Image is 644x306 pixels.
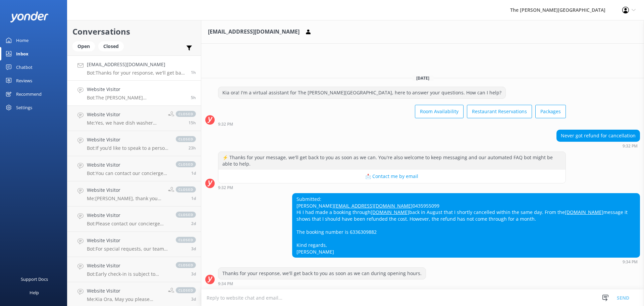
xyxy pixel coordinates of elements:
span: closed [176,136,196,142]
span: Sep 28 2025 05:24pm (UTC +13:00) Pacific/Auckland [191,95,196,100]
div: Closed [98,41,124,51]
p: Me: Kia Ora, May you please clarify what you are enquiring about. Nga mihi nui (Kind regards), Ru... [87,296,163,302]
span: closed [176,161,196,167]
div: Kia ora! I'm a virtual assistant for The [PERSON_NAME][GEOGRAPHIC_DATA], here to answer your ques... [218,87,505,98]
p: Me: Yes, we have dish washer detergent for our guests [87,120,163,126]
button: 📩 Contact me by email [218,170,566,183]
strong: 9:32 PM [623,144,638,148]
div: Home [16,34,29,47]
a: [EMAIL_ADDRESS][DOMAIN_NAME]Bot:Thanks for your response, we'll get back to you as soon as we can... [67,55,201,81]
button: Packages [535,105,566,118]
div: ⚡ Thanks for your message, we'll get back to you as soon as we can. You're also welcome to keep m... [218,152,566,170]
button: Restaurant Reservations [467,105,532,118]
span: closed [176,212,196,218]
div: Thanks for your response, we'll get back to you as soon as we can during opening hours. [218,268,426,279]
div: Sep 28 2025 09:32pm (UTC +13:00) Pacific/Auckland [218,122,566,126]
h4: Website Visitor [87,186,163,194]
span: Sep 28 2025 07:35am (UTC +13:00) Pacific/Auckland [189,120,196,126]
h4: Website Visitor [87,262,169,269]
a: [DOMAIN_NAME] [371,209,409,215]
strong: 9:32 PM [218,122,233,126]
div: Sep 28 2025 09:34pm (UTC +13:00) Pacific/Auckland [218,281,426,286]
span: Sep 25 2025 10:18am (UTC +13:00) Pacific/Auckland [191,296,196,302]
a: Website VisitorBot:Early check-in is subject to availability and may incur a fee. Please email yo... [67,257,201,282]
a: [EMAIL_ADDRESS][DOMAIN_NAME] [334,203,413,209]
img: yonder-white-logo.png [10,11,49,23]
h4: Website Visitor [87,212,169,219]
div: Inbox [16,47,29,60]
a: Website VisitorBot:For special requests, our team would love to help create a memorable experienc... [67,232,201,257]
strong: 9:34 PM [218,282,233,286]
h4: Website Visitor [87,161,169,169]
a: Website VisitorBot:Please contact our concierge team to arrange airport shuttle transfers. You ca... [67,207,201,232]
span: [DATE] [412,75,433,81]
div: Open [72,41,95,51]
h4: Website Visitor [87,287,163,295]
strong: 9:32 PM [218,186,233,190]
span: Sep 27 2025 11:39am (UTC +13:00) Pacific/Auckland [191,170,196,176]
span: closed [176,287,196,293]
a: Website VisitorBot:The [PERSON_NAME][GEOGRAPHIC_DATA] offers stunning wedding event facilities an... [67,81,201,106]
span: closed [176,262,196,268]
span: Sep 25 2025 11:43pm (UTC +13:00) Pacific/Auckland [191,221,196,226]
p: Bot: Please contact our concierge team to arrange airport shuttle transfers. You can reach them a... [87,221,169,227]
div: Never got refund for cancellation [557,130,640,141]
a: Website VisitorBot:If you’d like to speak to a person on the The [PERSON_NAME] team, please call ... [67,131,201,156]
div: Sep 28 2025 09:34pm (UTC +13:00) Pacific/Auckland [292,259,640,264]
a: Open [72,42,98,50]
div: Reviews [16,74,32,87]
h4: Website Visitor [87,111,163,118]
span: closed [176,237,196,243]
p: Bot: Early check-in is subject to availability and may incur a fee. Please email your arrival det... [87,271,169,277]
a: Website VisitorMe:[PERSON_NAME], thank you for reaching out to [GEOGRAPHIC_DATA]. We can send it ... [67,181,201,207]
div: Settings [16,101,32,114]
a: Closed [98,42,127,50]
p: Bot: The [PERSON_NAME][GEOGRAPHIC_DATA] offers stunning wedding event facilities and exclusive He... [87,95,186,101]
span: Sep 26 2025 10:42pm (UTC +13:00) Pacific/Auckland [191,195,196,201]
strong: 9:34 PM [623,260,638,264]
a: Website VisitorMe:Yes, we have dish washer detergent for our guestsclosed15h [67,106,201,131]
div: Support Docs [21,272,48,286]
span: closed [176,186,196,192]
div: Submitted: [PERSON_NAME] 0435955099 Hi I had made a booking through back in August that I shortly... [292,193,640,257]
p: Bot: If you’d like to speak to a person on the The [PERSON_NAME] team, please call [PHONE_NUMBER]... [87,145,169,151]
h3: [EMAIL_ADDRESS][DOMAIN_NAME] [208,28,300,36]
span: Sep 27 2025 11:00pm (UTC +13:00) Pacific/Auckland [189,145,196,151]
div: Sep 28 2025 09:32pm (UTC +13:00) Pacific/Auckland [218,185,566,190]
h4: Website Visitor [87,237,169,244]
a: [DOMAIN_NAME] [565,209,603,215]
span: Sep 25 2025 03:48pm (UTC +13:00) Pacific/Auckland [191,271,196,277]
button: Room Availability [415,105,464,118]
div: Sep 28 2025 09:32pm (UTC +13:00) Pacific/Auckland [556,143,640,148]
span: Sep 25 2025 08:10pm (UTC +13:00) Pacific/Auckland [191,246,196,252]
p: Me: [PERSON_NAME], thank you for reaching out to [GEOGRAPHIC_DATA]. We can send it to you via ema... [87,195,163,202]
h4: Website Visitor [87,86,186,93]
h4: [EMAIL_ADDRESS][DOMAIN_NAME] [87,61,186,68]
p: Bot: Thanks for your response, we'll get back to you as soon as we can during opening hours. [87,70,186,76]
h4: Website Visitor [87,136,169,143]
span: closed [176,111,196,117]
p: Bot: For special requests, our team would love to help create a memorable experience. Please cont... [87,246,169,252]
p: Bot: You can contact our concierge service for assistance with reservations, activities, or speci... [87,170,169,176]
a: Website VisitorBot:You can contact our concierge service for assistance with reservations, activi... [67,156,201,181]
div: Chatbot [16,60,33,74]
span: Sep 28 2025 09:34pm (UTC +13:00) Pacific/Auckland [191,70,196,75]
div: Help [30,286,39,299]
h2: Conversations [72,25,196,38]
div: Recommend [16,87,42,101]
